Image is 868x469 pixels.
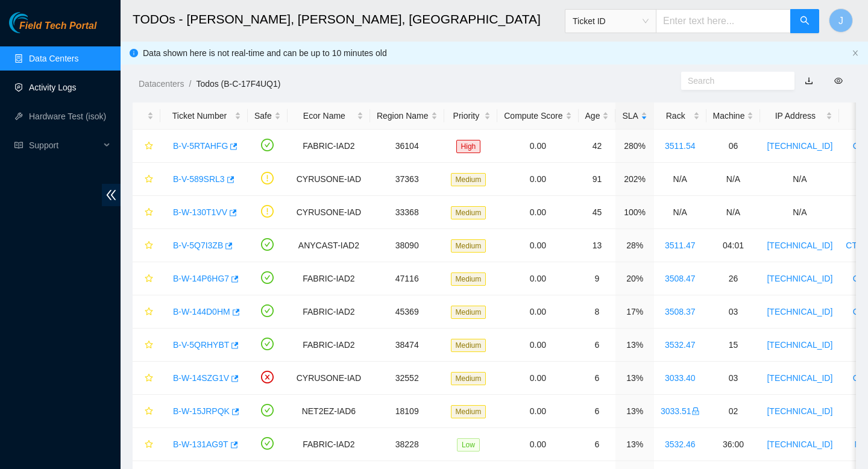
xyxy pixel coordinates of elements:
a: Activity Logs [29,83,77,92]
td: 13% [615,395,653,428]
td: FABRIC-IAD2 [288,329,370,362]
td: 38090 [370,229,444,262]
td: 38474 [370,329,444,362]
span: star [145,341,153,350]
td: 45 [579,196,616,229]
td: NET2EZ-IAD6 [288,395,370,428]
span: lock [691,407,700,415]
a: [TECHNICAL_ID] [767,373,832,383]
a: Hardware Test (isok) [29,112,106,121]
td: N/A [706,196,761,229]
td: 28% [615,229,653,262]
span: star [145,440,153,450]
input: Enter text here... [656,9,791,33]
button: search [790,9,819,33]
button: J [829,8,853,33]
td: 13% [615,329,653,362]
td: CYRUSONE-IAD [288,163,370,196]
button: star [139,335,154,354]
td: 18109 [370,395,444,428]
td: 0.00 [497,428,578,461]
td: 0.00 [497,130,578,163]
td: FABRIC-IAD2 [288,262,370,295]
td: 13 [579,229,616,262]
td: 0.00 [497,163,578,196]
td: 0.00 [497,262,578,295]
span: check-circle [261,304,274,317]
td: 42 [579,130,616,163]
td: 04:01 [706,229,761,262]
td: 0.00 [497,395,578,428]
td: 06 [706,130,761,163]
td: 17% [615,295,653,329]
td: N/A [654,196,706,229]
span: Medium [451,372,486,385]
td: 280% [615,130,653,163]
span: Field Tech Portal [19,20,96,32]
td: 0.00 [497,196,578,229]
td: 91 [579,163,616,196]
span: close [852,49,859,57]
button: download [796,71,822,90]
button: star [139,136,154,156]
a: [TECHNICAL_ID] [767,406,832,416]
td: 03 [706,362,761,395]
button: star [139,302,154,321]
td: 6 [579,362,616,395]
td: 37363 [370,163,444,196]
a: 3508.37 [665,307,696,316]
span: search [800,16,810,27]
td: 202% [615,163,653,196]
td: 03 [706,295,761,329]
td: FABRIC-IAD2 [288,428,370,461]
a: [TECHNICAL_ID] [767,340,832,350]
span: check-circle [261,437,274,450]
td: 02 [706,395,761,428]
td: N/A [760,196,839,229]
span: Medium [451,239,486,253]
td: 100% [615,196,653,229]
span: star [145,374,153,383]
td: 0.00 [497,229,578,262]
td: 33368 [370,196,444,229]
span: check-circle [261,271,274,284]
a: 3532.47 [665,340,696,350]
img: Akamai Technologies [9,12,61,33]
a: [TECHNICAL_ID] [767,307,832,316]
a: [TECHNICAL_ID] [767,241,832,250]
a: 3033.51lock [661,406,700,416]
span: exclamation-circle [261,172,274,184]
td: 45369 [370,295,444,329]
span: Medium [451,339,486,352]
td: N/A [654,163,706,196]
span: read [14,141,23,150]
span: eye [834,77,843,85]
input: Search [688,74,778,87]
td: 26 [706,262,761,295]
a: Akamai TechnologiesField Tech Portal [9,22,96,37]
a: Data Centers [29,54,78,63]
a: B-W-14SZG1V [173,373,229,383]
a: 3033.40 [665,373,696,383]
a: Datacenters [139,79,184,89]
a: B-W-144D0HM [173,307,230,316]
a: download [805,76,813,86]
td: ANYCAST-IAD2 [288,229,370,262]
td: 36:00 [706,428,761,461]
a: 3511.47 [665,241,696,250]
td: N/A [706,163,761,196]
td: FABRIC-IAD2 [288,130,370,163]
td: 6 [579,329,616,362]
span: Medium [451,272,486,286]
span: check-circle [261,238,274,251]
span: double-left [102,184,121,206]
button: star [139,203,154,222]
span: Medium [451,306,486,319]
button: star [139,401,154,421]
td: 0.00 [497,329,578,362]
a: B-V-5RTAHFG [173,141,228,151]
span: J [838,13,843,28]
td: 13% [615,428,653,461]
span: Medium [451,173,486,186]
td: 15 [706,329,761,362]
